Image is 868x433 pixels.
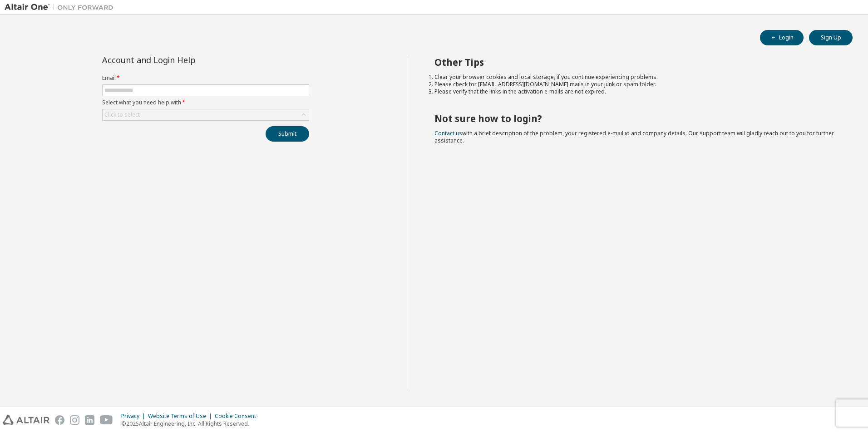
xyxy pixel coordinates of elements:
a: Contact us [434,129,462,137]
button: Login [760,30,804,45]
li: Clear your browser cookies and local storage, if you continue experiencing problems. [434,74,837,81]
div: Cookie Consent [215,413,261,420]
p: © 2025 Altair Engineering, Inc. All Rights Reserved. [121,420,261,428]
img: instagram.svg [70,415,79,425]
img: Altair One [5,3,118,12]
img: linkedin.svg [85,415,94,425]
span: with a brief description of the problem, your registered e-mail id and company details. Our suppo... [434,129,834,144]
img: youtube.svg [100,415,113,425]
div: Click to select [103,109,309,120]
label: Select what you need help with [102,99,309,106]
h2: Other Tips [434,56,837,68]
img: facebook.svg [55,415,64,425]
div: Account and Login Help [102,56,268,64]
li: Please verify that the links in the activation e-mails are not expired. [434,88,837,95]
button: Submit [266,126,309,142]
div: Privacy [121,413,148,420]
img: altair_logo.svg [3,415,49,425]
button: Sign Up [809,30,853,45]
div: Click to select [104,111,140,118]
li: Please check for [EMAIL_ADDRESS][DOMAIN_NAME] mails in your junk or spam folder. [434,81,837,88]
div: Website Terms of Use [148,413,215,420]
label: Email [102,74,309,82]
h2: Not sure how to login? [434,113,837,124]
